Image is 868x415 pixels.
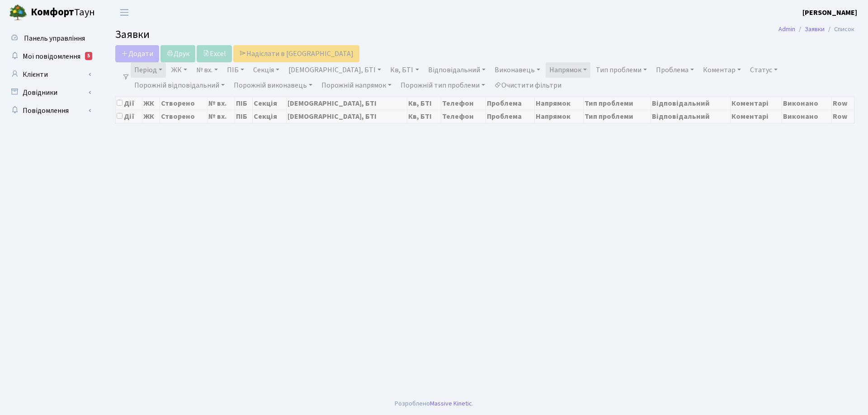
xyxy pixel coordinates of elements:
th: Кв, БТІ [407,97,441,110]
th: Row [831,110,854,123]
b: Комфорт [31,5,74,19]
th: Телефон [441,97,486,110]
b: [PERSON_NAME] [802,8,857,18]
a: ПІБ [223,62,248,78]
a: Massive Kinetic [430,399,472,408]
a: Період [131,62,166,78]
a: Відповідальний [425,62,489,78]
li: Список [825,24,854,34]
a: Excel [197,45,232,62]
th: ПІБ [235,110,253,123]
nav: breadcrumb [765,20,868,39]
a: № вх. [193,62,222,78]
a: Панель управління [5,29,95,47]
th: [DEMOGRAPHIC_DATA], БТІ [287,110,407,123]
a: Клієнти [5,65,95,84]
th: Дії [116,97,142,110]
a: Коментар [699,62,745,78]
th: Напрямок [535,110,584,123]
th: Проблема [486,97,534,110]
th: [DEMOGRAPHIC_DATA], БТІ [287,97,407,110]
span: Заявки [115,27,150,42]
a: Порожній тип проблеми [397,78,489,93]
a: Напрямок [546,62,590,78]
th: Тип проблеми [584,110,651,123]
a: Кв, БТІ [387,62,422,78]
span: Додати [121,49,153,59]
div: 5 [85,52,92,60]
th: Row [831,97,854,110]
a: Очистити фільтри [491,78,565,93]
a: Секція [250,62,283,78]
th: Дії [116,110,142,123]
a: ЖК [168,62,191,78]
a: Додати [115,45,159,62]
th: Секція [253,110,287,123]
th: Коментарі [730,110,782,123]
th: Секція [253,97,287,110]
a: Довідники [5,84,95,102]
th: Тип проблеми [584,97,651,110]
span: Мої повідомлення [23,51,80,61]
th: ЖК [142,110,160,123]
a: Заявки [805,24,825,34]
a: Надіслати в [GEOGRAPHIC_DATA] [233,45,359,62]
a: Статус [746,62,781,78]
th: Напрямок [535,97,584,110]
th: № вх. [208,110,235,123]
th: ПІБ [235,97,253,110]
a: Друк [160,45,195,62]
th: Створено [160,97,208,110]
button: Переключити навігацію [113,5,136,20]
a: Admin [778,24,795,34]
a: Порожній напрямок [318,78,395,93]
div: Розроблено . [395,399,473,409]
th: ЖК [142,97,160,110]
th: Телефон [441,110,486,123]
a: Мої повідомлення5 [5,47,95,65]
a: Повідомлення [5,102,95,120]
th: Виконано [782,97,831,110]
th: Відповідальний [651,97,730,110]
a: [DEMOGRAPHIC_DATA], БТІ [285,62,385,78]
img: logo.png [9,4,27,22]
th: Відповідальний [651,110,730,123]
th: Проблема [486,110,534,123]
span: Таун [31,5,95,20]
th: Кв, БТІ [407,110,441,123]
th: № вх. [208,97,235,110]
th: Створено [160,110,208,123]
a: [PERSON_NAME] [802,7,857,18]
a: Проблема [652,62,698,78]
th: Виконано [782,110,831,123]
span: Панель управління [24,33,85,43]
a: Тип проблеми [592,62,651,78]
a: Порожній виконавець [230,78,316,93]
a: Виконавець [491,62,544,78]
a: Порожній відповідальний [131,78,228,93]
th: Коментарі [730,97,782,110]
